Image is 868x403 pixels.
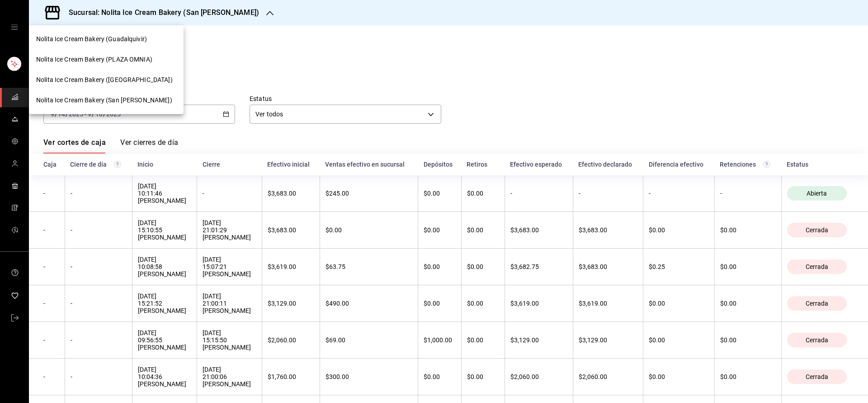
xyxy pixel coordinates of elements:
[29,49,184,70] div: Nolita Ice Cream Bakery (PLAZA OMNIA)
[36,34,147,44] span: Nolita Ice Cream Bakery (Guadalquivir)
[29,29,184,49] div: Nolita Ice Cream Bakery (Guadalquivir)
[29,90,184,110] div: Nolita Ice Cream Bakery (San [PERSON_NAME])
[36,55,152,64] span: Nolita Ice Cream Bakery (PLAZA OMNIA)
[29,70,184,90] div: Nolita Ice Cream Bakery ([GEOGRAPHIC_DATA])
[36,75,173,85] span: Nolita Ice Cream Bakery ([GEOGRAPHIC_DATA])
[36,96,172,105] span: Nolita Ice Cream Bakery (San [PERSON_NAME])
